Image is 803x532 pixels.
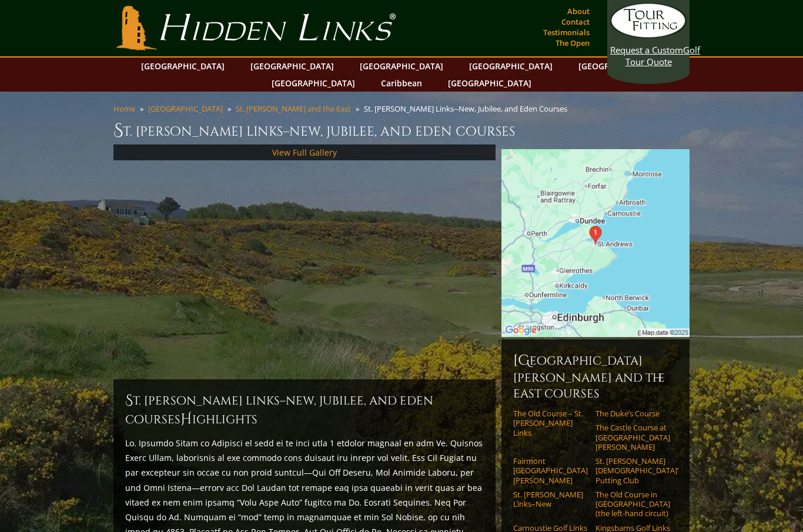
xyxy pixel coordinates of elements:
[558,14,593,30] a: Contact
[513,490,588,509] a: St. [PERSON_NAME] Links–New
[595,423,670,452] a: The Castle Course at [GEOGRAPHIC_DATA][PERSON_NAME]
[180,410,192,429] span: H
[540,24,593,41] a: Testimonials
[564,3,593,19] a: About
[595,490,670,518] a: The Old Course in [GEOGRAPHIC_DATA] (the left-hand circuit)
[375,75,428,92] a: Caribbean
[125,391,484,429] h2: St. [PERSON_NAME] Links–New, Jubilee, and Eden Courses ighlights
[463,58,558,75] a: [GEOGRAPHIC_DATA]
[354,58,449,75] a: [GEOGRAPHIC_DATA]
[513,409,588,437] a: The Old Course – St. [PERSON_NAME] Links
[135,58,230,75] a: [GEOGRAPHIC_DATA]
[272,147,337,158] a: View Full Gallery
[610,44,683,56] span: Request a Custom
[442,75,537,92] a: [GEOGRAPHIC_DATA]
[245,58,340,75] a: [GEOGRAPHIC_DATA]
[266,75,361,92] a: [GEOGRAPHIC_DATA]
[113,103,135,114] a: Home
[513,456,588,485] a: Fairmont [GEOGRAPHIC_DATA][PERSON_NAME]
[513,351,678,402] h6: [GEOGRAPHIC_DATA][PERSON_NAME] and the East Courses
[573,58,668,75] a: [GEOGRAPHIC_DATA]
[553,35,593,51] a: The Open
[501,149,690,337] img: Google Map of Jubilee Course, St Andrews Links, St Andrews, United Kingdom
[595,409,670,418] a: The Duke’s Course
[148,103,223,114] a: [GEOGRAPHIC_DATA]
[364,103,572,114] li: St. [PERSON_NAME] Links--New, Jubilee, and Eden Courses
[236,103,351,114] a: St. [PERSON_NAME] and the East
[113,119,690,142] h1: St. [PERSON_NAME] Links–New, Jubilee, and Eden Courses
[610,3,687,68] a: Request a CustomGolf Tour Quote
[595,456,670,485] a: St. [PERSON_NAME] [DEMOGRAPHIC_DATA]’ Putting Club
